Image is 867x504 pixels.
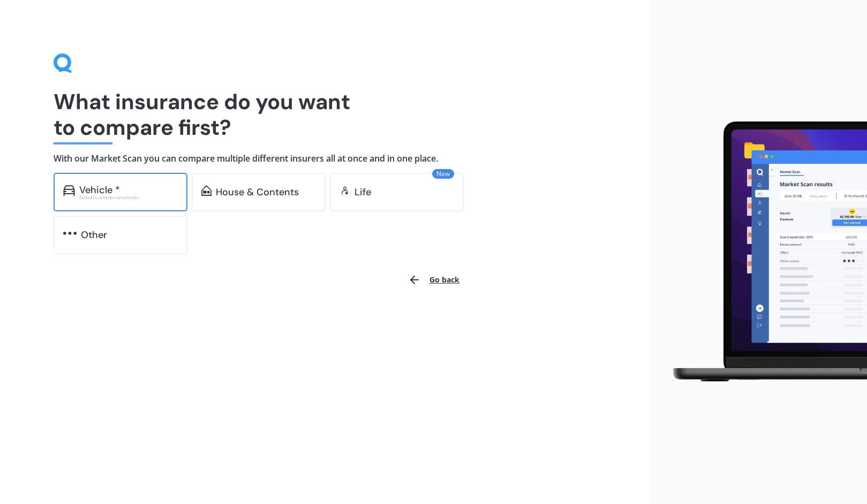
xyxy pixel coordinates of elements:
[79,195,178,200] div: Excludes commercial vehicles
[81,230,107,240] div: Other
[402,267,466,293] button: Go back
[54,153,597,164] h4: With our Market Scan you can compare multiple different insurers all at once and in one place.
[659,116,867,388] img: laptop.webp
[54,89,597,140] h1: What insurance do you want to compare first?
[63,228,77,239] img: other.81dba5aafe580aa69f38.svg
[355,187,371,197] div: Life
[79,185,120,195] div: Vehicle *
[216,187,299,197] div: House & Contents
[63,185,75,196] img: car.f15378c7a67c060ca3f3.svg
[432,169,454,179] span: New
[340,185,350,196] img: life.f720d6a2d7cdcd3ad642.svg
[201,185,212,196] img: home-and-contents.b802091223b8502ef2dd.svg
